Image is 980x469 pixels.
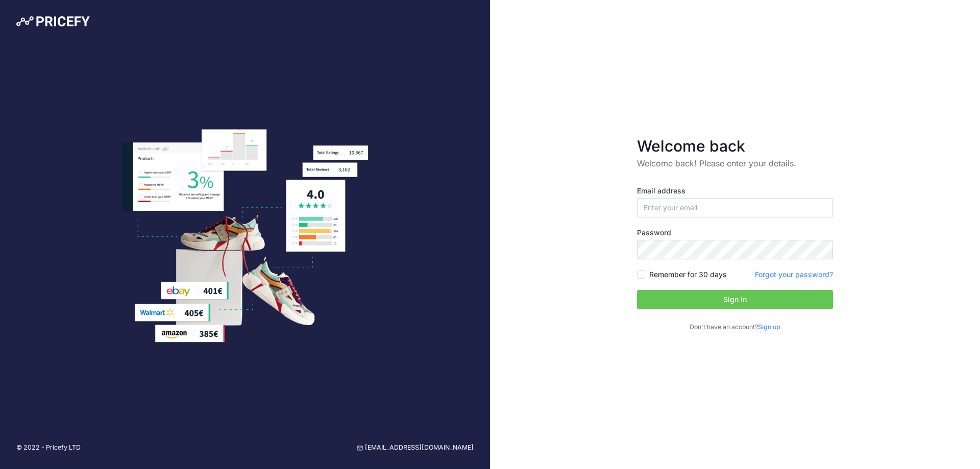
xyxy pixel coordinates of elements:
[16,16,90,27] img: Pricefy
[357,443,474,453] a: [EMAIL_ADDRESS][DOMAIN_NAME]
[637,198,833,217] input: Enter your email
[637,290,833,309] button: Sign in
[649,269,726,280] label: Remember for 30 days
[637,157,833,169] p: Welcome back! Please enter your details.
[16,443,81,453] p: © 2022 - Pricefy LTD
[637,137,833,155] h3: Welcome back
[755,270,833,279] a: Forgot your password?
[637,228,833,238] label: Password
[637,186,833,196] label: Email address
[637,323,833,332] p: Don't have an account?
[758,323,780,331] a: Sign up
